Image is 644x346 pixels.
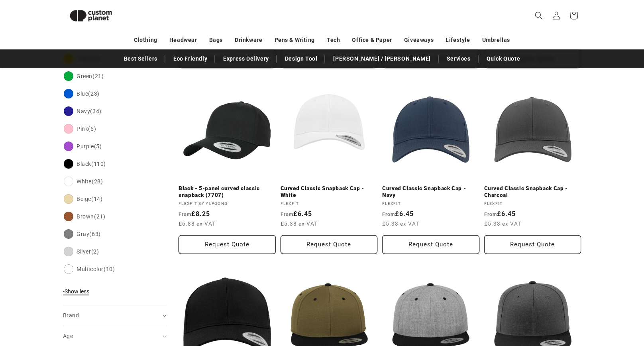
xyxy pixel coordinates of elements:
[281,235,378,254] button: Request Quote
[511,260,644,346] iframe: Chat Widget
[482,33,510,47] a: Umbrellas
[179,185,276,199] a: Black - 5-panel curved classic snapback (7707)
[209,33,223,47] a: Bags
[484,235,581,254] button: Request Quote
[63,288,65,295] span: -
[134,33,157,47] a: Clothing
[446,33,470,47] a: Lifestyle
[329,52,434,66] a: [PERSON_NAME] / [PERSON_NAME]
[63,288,92,299] button: Show less
[63,3,119,28] img: Custom Planet
[275,33,315,47] a: Pens & Writing
[530,7,548,24] summary: Search
[483,52,524,66] a: Quick Quote
[63,288,89,295] span: Show less
[404,33,434,47] a: Giveaways
[63,305,167,326] summary: Brand (0 selected)
[327,33,340,47] a: Tech
[219,52,273,66] a: Express Delivery
[382,185,479,199] a: Curved Classic Snapback Cap - Navy
[120,52,161,66] a: Best Sellers
[235,33,262,47] a: Drinkware
[281,185,378,199] a: Curved Classic Snapback Cap - White
[63,333,73,339] span: Age
[169,33,197,47] a: Headwear
[281,52,322,66] a: Design Tool
[169,52,211,66] a: Eco Friendly
[443,52,475,66] a: Services
[179,235,276,254] button: Request Quote
[352,33,392,47] a: Office & Paper
[382,235,479,254] button: Request Quote
[63,312,79,318] span: Brand
[484,185,581,199] a: Curved Classic Snapback Cap - Charcoal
